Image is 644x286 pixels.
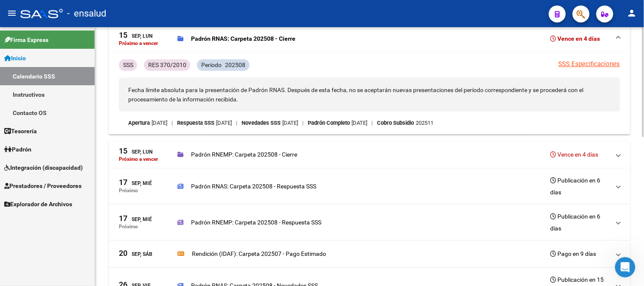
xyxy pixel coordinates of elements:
[119,31,152,40] div: Sep, Lun
[4,126,37,136] span: Tesorería
[191,34,295,43] p: Padrón RNAS: Carpeta 202508 - Cierre
[191,182,316,191] p: Padrón RNAS: Carpeta 202508 - Respuesta SSS
[371,118,373,128] span: |
[128,118,150,128] p: Apertura
[192,249,326,258] p: Rendición (IDAF): Carpeta 202507 - Pago Estimado
[119,40,158,46] p: Próximo a vencer
[152,118,167,128] p: [DATE]
[119,147,152,156] div: Sep, Lun
[377,118,414,128] p: Cobro Subsidio
[119,215,127,222] span: 17
[119,250,152,258] div: Sep, Sáb
[627,8,637,18] mat-icon: person
[4,181,82,191] span: Prestadores / Proveedores
[559,60,620,68] a: SSS Especificaciones
[119,188,138,193] p: Próximo
[109,141,630,168] mat-expansion-panel-header: 15Sep, LunPróximo a vencerPadrón RNEMP: Carpeta 202508 - CierreVence en 4 días
[225,60,245,70] p: 202508
[119,250,127,257] span: 20
[119,224,138,230] p: Próximo
[119,215,152,224] div: Sep, Mié
[4,163,83,172] span: Integración (discapacidad)
[4,53,26,63] span: Inicio
[119,179,152,188] div: Sep, Mié
[551,174,610,198] h3: Publicación en 6 días
[119,147,127,155] span: 15
[7,8,17,18] mat-icon: menu
[119,179,127,186] span: 17
[216,118,232,128] p: [DATE]
[4,35,48,45] span: Firma Express
[177,118,214,128] p: Respuesta SSS
[67,4,106,23] span: - ensalud
[4,199,72,209] span: Explorador de Archivos
[551,33,600,45] h3: Vence en 4 días
[242,118,281,128] p: Novedades SSS
[191,218,321,227] p: Padrón RNEMP: Carpeta 202508 - Respuesta SSS
[615,257,636,278] iframe: Intercom live chat
[109,53,630,135] div: 15Sep, LunPróximo a vencerPadrón RNAS: Carpeta 202508 - CierreVence en 4 días
[148,60,186,70] p: RES 370/2010
[109,25,630,53] mat-expansion-panel-header: 15Sep, LunPróximo a vencerPadrón RNAS: Carpeta 202508 - CierreVence en 4 días
[191,150,297,159] p: Padrón RNEMP: Carpeta 202508 - Cierre
[123,60,133,70] p: SSS
[308,118,350,128] p: Padrón Completo
[551,248,596,260] h3: Pago en 9 días
[4,145,31,154] span: Padrón
[282,118,298,128] p: [DATE]
[172,118,173,128] span: |
[119,78,620,112] p: Fecha límite absoluta para la presentación de Padrón RNAS. Después de esta fecha, no se aceptarán...
[109,168,630,205] mat-expansion-panel-header: 17Sep, MiéPróximoPadrón RNAS: Carpeta 202508 - Respuesta SSSPublicación en 6 días
[352,118,367,128] p: [DATE]
[302,118,304,128] span: |
[551,149,599,160] h3: Vence en 4 días
[109,241,630,268] mat-expansion-panel-header: 20Sep, SábRendición (IDAF): Carpeta 202507 - Pago EstimadoPago en 9 días
[236,118,237,128] span: |
[119,31,127,39] span: 15
[551,210,610,234] h3: Publicación en 6 días
[416,118,433,128] p: 202511
[119,156,158,162] p: Próximo a vencer
[201,60,222,70] p: Período
[109,205,630,241] mat-expansion-panel-header: 17Sep, MiéPróximoPadrón RNEMP: Carpeta 202508 - Respuesta SSSPublicación en 6 días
